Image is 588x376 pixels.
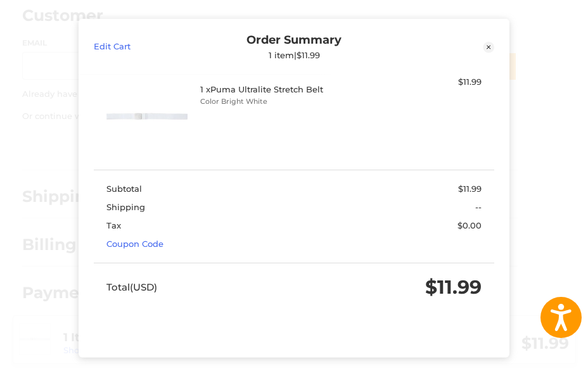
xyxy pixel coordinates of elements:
[194,33,394,61] div: Order Summary
[106,220,121,230] span: Tax
[458,183,482,193] span: $11.99
[388,76,482,89] div: $11.99
[200,84,385,94] h4: 1 x Puma Ultralite Stretch Belt
[106,202,145,212] span: Shipping
[106,280,157,292] span: Total (USD)
[200,96,385,106] li: Color Bright White
[106,183,142,193] span: Subtotal
[94,33,194,61] a: Edit Cart
[194,50,394,60] div: 1 item | $11.99
[106,239,163,249] a: Coupon Code
[483,342,588,376] iframe: Google Customer Reviews
[425,275,482,299] span: $11.99
[475,202,482,212] span: --
[457,220,482,230] span: $0.00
